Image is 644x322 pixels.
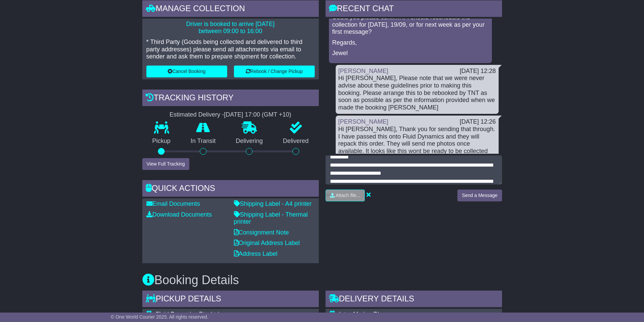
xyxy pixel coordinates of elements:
[181,138,226,145] p: In Transit
[234,229,289,236] a: Consignment Note
[457,190,502,201] button: Send a Message
[234,211,308,225] a: Shipping Label - Thermal printer
[111,314,209,320] span: © One World Courier 2025. All rights reserved.
[338,118,388,125] a: [PERSON_NAME]
[326,0,502,19] div: RECENT CHAT
[142,111,319,119] div: Estimated Delivery -
[142,90,319,108] div: Tracking history
[142,273,502,287] h3: Booking Details
[224,111,291,119] div: [DATE] 17:00 (GMT +10)
[326,291,502,309] div: Delivery Details
[339,311,381,318] span: Inter-Marine PL
[338,126,496,177] div: Hi [PERSON_NAME], Thank you for sending that through. I have passed this onto Fluid Dynamics and ...
[146,211,212,218] a: Download Documents
[273,138,319,145] p: Delivered
[338,75,496,111] div: Hi [PERSON_NAME], Please note that we were never advise about these guidelines prior to making th...
[460,68,496,75] div: [DATE] 12:28
[332,6,488,35] p: We understand this may cause some inconvenience. Could you please confirm if I should reschedule ...
[142,0,319,19] div: Manage collection
[142,180,319,198] div: Quick Actions
[142,291,319,309] div: Pickup Details
[234,200,312,207] a: Shipping Label - A4 printer
[234,250,278,257] a: Address Label
[460,118,496,126] div: [DATE] 12:26
[146,21,315,35] p: Driver is booked to arrive [DATE] between 09:00 to 16:00
[332,50,488,57] p: Jewel
[338,68,388,74] a: [PERSON_NAME]
[146,200,200,207] a: Email Documents
[156,311,221,318] span: Fluid Dynamics Pty. Ltd.
[234,240,300,246] a: Original Address Label
[146,66,227,77] button: Cancel Booking
[234,66,315,77] button: Rebook / Change Pickup
[226,138,273,145] p: Delivering
[332,39,488,47] p: Regards,
[142,138,181,145] p: Pickup
[146,39,315,60] p: * Third Party (Goods being collected and delivered to third party addresses) please send all atta...
[142,158,189,170] button: View Full Tracking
